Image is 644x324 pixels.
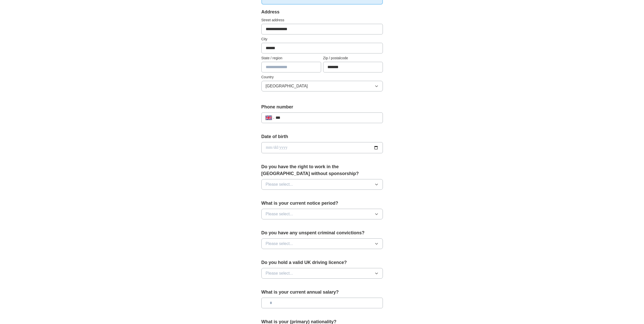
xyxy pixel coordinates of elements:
[261,163,383,177] label: Do you have the right to work in the [GEOGRAPHIC_DATA] without sponsorship?
[323,55,383,61] label: Zip / postalcode
[266,241,293,247] span: Please select...
[261,230,383,236] label: Do you have any unspent criminal convictions?
[266,181,293,187] span: Please select...
[266,270,293,276] span: Please select...
[261,17,383,23] label: Street address
[261,200,383,207] label: What is your current notice period?
[261,259,383,266] label: Do you hold a valid UK driving licence?
[266,211,293,217] span: Please select...
[261,104,383,110] label: Phone number
[261,133,383,140] label: Date of birth
[261,81,383,91] button: [GEOGRAPHIC_DATA]
[261,9,383,15] div: Address
[261,268,383,279] button: Please select...
[261,74,383,80] label: Country
[261,179,383,190] button: Please select...
[261,238,383,249] button: Please select...
[261,36,383,42] label: City
[261,289,383,296] label: What is your current annual salary?
[261,209,383,219] button: Please select...
[261,55,321,61] label: State / region
[266,83,308,89] span: [GEOGRAPHIC_DATA]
